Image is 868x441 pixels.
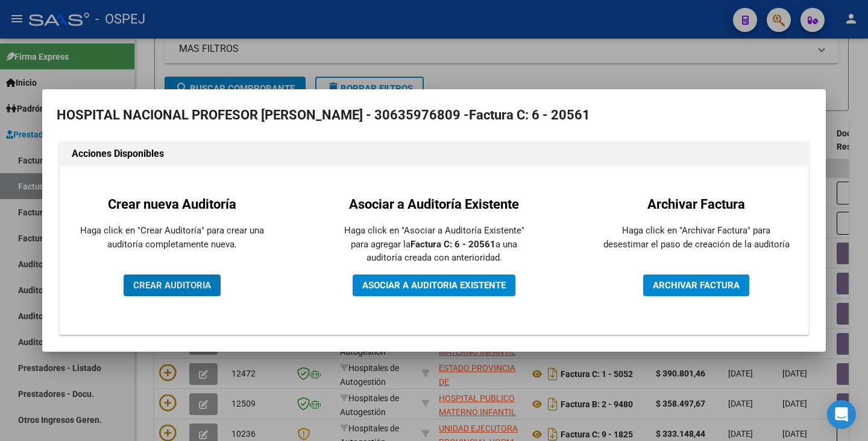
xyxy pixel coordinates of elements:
[78,194,265,214] h2: Crear nueva Auditoría
[78,224,265,251] p: Haga click en "Crear Auditoría" para crear una auditoría completamente nueva.
[827,400,856,429] div: Open Intercom Messenger
[653,280,740,291] span: ARCHIVAR FACTURA
[603,224,790,251] p: Haga click en "Archivar Factura" para desestimar el paso de creación de la auditoría
[341,194,527,214] h2: Asociar a Auditoría Existente
[72,147,796,161] h1: Acciones Disponibles
[57,104,811,127] h2: HOSPITAL NACIONAL PROFESOR [PERSON_NAME] - 30635976809 -
[124,274,221,296] button: CREAR AUDITORIA
[643,274,749,296] button: ARCHIVAR FACTURA
[353,274,515,296] button: ASOCIAR A AUDITORIA EXISTENTE
[133,280,211,291] span: CREAR AUDITORIA
[603,194,790,214] h2: Archivar Factura
[410,239,495,250] strong: Factura C: 6 - 20561
[469,107,590,122] strong: Factura C: 6 - 20561
[341,224,527,265] p: Haga click en "Asociar a Auditoría Existente" para agregar la a una auditoría creada con anterior...
[362,280,506,291] span: ASOCIAR A AUDITORIA EXISTENTE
